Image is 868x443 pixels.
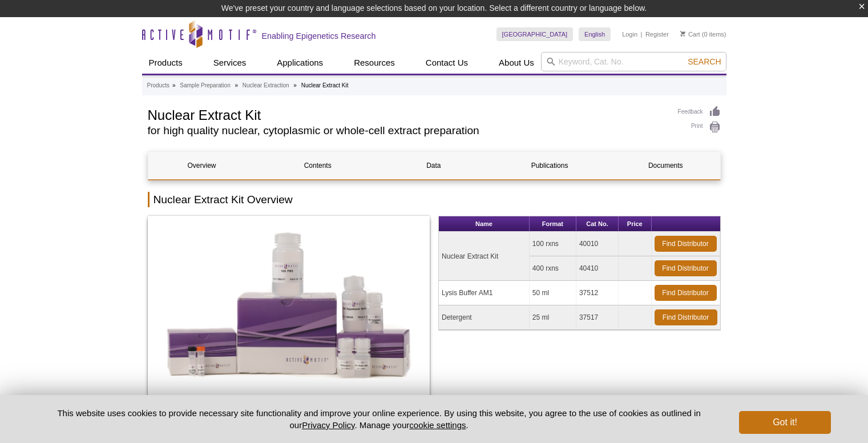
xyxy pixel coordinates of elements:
[655,285,717,301] a: Find Distributor
[530,256,576,281] td: 400 rxns
[576,232,619,256] td: 40010
[235,82,238,88] li: »
[148,106,667,123] h1: Nuclear Extract Kit
[576,216,619,232] th: Cat No.
[655,236,717,252] a: Find Distributor
[684,57,724,67] button: Search
[655,309,717,325] a: Find Distributor
[142,52,189,74] a: Products
[148,126,667,136] h2: for high quality nuclear, cytoplasmic or whole-cell extract preparation
[680,27,726,41] li: (0 items)
[409,420,466,430] button: cookie settings
[38,407,721,431] p: This website uses cookies to provide necessary site functionality and improve your online experie...
[439,216,530,232] th: Name
[579,27,611,41] a: English
[680,31,685,37] img: Your Cart
[347,52,402,74] a: Resources
[612,152,719,179] a: Documents
[655,260,717,276] a: Find Distributor
[439,232,530,281] td: Nuclear Extract Kit
[680,30,700,38] a: Cart
[619,216,651,232] th: Price
[147,80,169,91] a: Products
[678,121,721,134] a: Print
[530,305,576,330] td: 25 ml
[270,52,330,74] a: Applications
[739,411,830,434] button: Got it!
[530,216,576,232] th: Format
[262,31,376,41] h2: Enabling Epigenetics Research
[264,152,372,179] a: Contents
[439,281,530,305] td: Lysis Buffer AM1
[243,80,289,91] a: Nuclear Extraction
[148,192,721,207] h2: Nuclear Extract Kit Overview
[301,82,349,88] li: Nuclear Extract Kit
[688,57,721,66] span: Search
[576,305,619,330] td: 37517
[496,27,574,41] a: [GEOGRAPHIC_DATA]
[439,305,530,330] td: Detergent
[678,106,721,118] a: Feedback
[148,216,430,404] img: Nuclear Extract Kit
[576,256,619,281] td: 40410
[302,420,354,430] a: Privacy Policy
[541,52,726,71] input: Keyword, Cat. No.
[180,80,230,91] a: Sample Preparation
[293,82,297,88] li: »
[641,27,643,41] li: |
[576,281,619,305] td: 37512
[419,52,475,74] a: Contact Us
[622,30,637,38] a: Login
[207,52,253,74] a: Services
[530,232,576,256] td: 100 rxns
[172,82,176,88] li: »
[492,52,541,74] a: About Us
[496,152,603,179] a: Publications
[645,30,669,38] a: Register
[530,281,576,305] td: 50 ml
[380,152,487,179] a: Data
[148,152,256,179] a: Overview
